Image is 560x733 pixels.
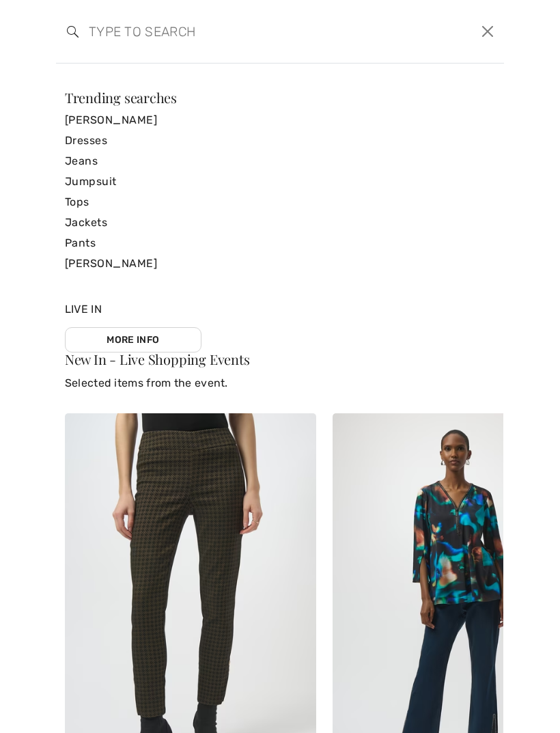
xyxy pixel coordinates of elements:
a: Dresses [65,130,495,151]
a: [PERSON_NAME] [65,110,495,130]
a: More Info [65,327,201,352]
a: Jackets [65,212,495,233]
a: [PERSON_NAME] [65,253,495,274]
a: Pants [65,233,495,253]
span: New In - Live Shopping Events [65,350,250,368]
input: TYPE TO SEARCH [79,11,386,52]
a: Jeans [65,151,495,171]
div: Live In [65,301,201,352]
p: Selected items from the event. [65,375,495,391]
button: Close [477,20,499,42]
div: Trending searches [65,91,495,105]
a: Jumpsuit [65,171,495,192]
a: Tops [65,192,495,212]
img: search the website [67,26,79,38]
